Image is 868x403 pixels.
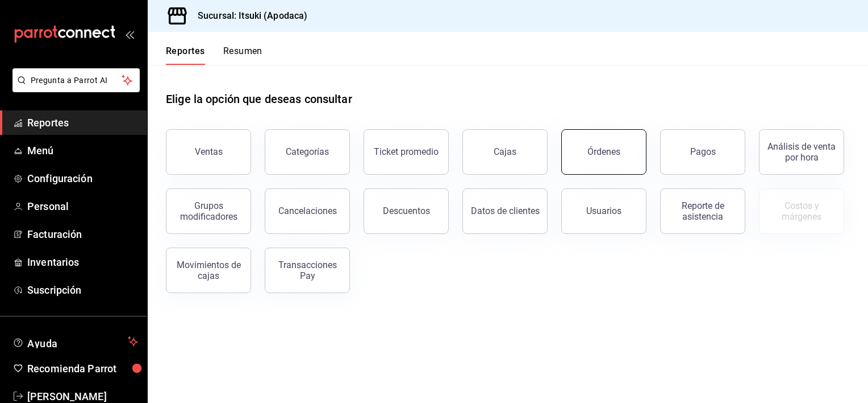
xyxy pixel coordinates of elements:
[587,146,620,157] div: Órdenes
[12,68,140,92] button: Pregunta a Parrot AI
[759,188,844,234] button: Contrata inventarios para ver este reporte
[586,205,621,216] div: Usuarios
[690,146,716,157] div: Pagos
[667,200,738,222] div: Reporte de asistencia
[265,248,350,293] button: Transacciones Pay
[27,145,54,157] font: Menú
[166,188,251,234] button: Grupos modificadores
[265,129,350,175] button: Categorías
[272,260,343,281] div: Transacciones Pay
[278,205,337,216] div: Cancelaciones
[166,91,352,108] h1: Elige la opción que deseas consultar
[27,228,82,240] font: Facturación
[27,390,107,402] font: [PERSON_NAME]
[383,205,430,216] div: Descuentos
[494,145,517,159] div: Cajas
[27,363,116,375] font: Recomienda Parrot
[166,129,251,175] button: Ventas
[173,200,244,222] div: Grupos modificadores
[471,205,540,216] div: Datos de clientes
[364,129,449,175] button: Ticket promedio
[759,129,844,175] button: Análisis de venta por hora
[166,248,251,293] button: Movimientos de cajas
[125,30,134,39] button: open_drawer_menu
[660,129,745,175] button: Pagos
[27,256,79,268] font: Inventarios
[166,46,262,65] div: Pestañas de navegación
[27,117,69,129] font: Reportes
[195,146,223,157] div: Ventas
[286,146,329,157] div: Categorías
[27,200,69,212] font: Personal
[189,9,307,23] h3: Sucursal: Itsuki (Apodaca)
[166,46,205,57] font: Reportes
[265,188,350,234] button: Cancelaciones
[462,129,548,175] a: Cajas
[364,188,449,234] button: Descuentos
[561,129,646,175] button: Órdenes
[27,172,93,184] font: Configuración
[27,335,123,348] span: Ayuda
[173,260,244,281] div: Movimientos de cajas
[374,146,439,157] div: Ticket promedio
[27,284,81,296] font: Suscripción
[462,188,548,234] button: Datos de clientes
[223,46,262,65] button: Resumen
[561,188,646,234] button: Usuarios
[766,141,837,163] div: Análisis de venta por hora
[660,188,745,234] button: Reporte de asistencia
[8,83,140,94] a: Pregunta a Parrot AI
[766,200,837,222] div: Costos y márgenes
[31,75,122,87] span: Pregunta a Parrot AI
